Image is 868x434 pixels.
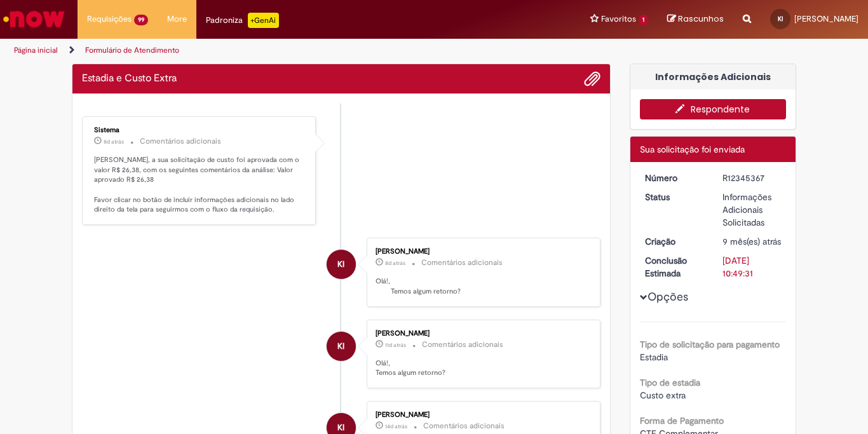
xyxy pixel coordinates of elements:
p: Olá!, Temos algum retorno? [376,276,587,296]
a: Rascunhos [667,13,724,25]
b: Tipo de solicitação para pagamento [640,339,780,350]
div: Padroniza [206,13,279,28]
div: [PERSON_NAME] [376,411,587,419]
dt: Conclusão Estimada [635,254,714,280]
span: KI [337,331,344,362]
small: Comentários adicionais [422,339,503,350]
div: 02/12/2024 14:49:24 [722,235,782,248]
span: More [167,13,187,25]
small: Comentários adicionais [423,421,505,431]
div: [PERSON_NAME] [376,248,587,255]
span: KI [778,15,783,23]
a: Página inicial [14,45,58,55]
span: 11d atrás [385,341,406,349]
span: 1 [639,15,648,25]
dt: Criação [635,235,714,248]
span: 99 [134,15,148,25]
div: Informações Adicionais Solicitadas [722,191,782,229]
span: 9 mês(es) atrás [722,236,781,247]
button: Respondente [640,99,787,119]
time: 21/08/2025 11:42:18 [385,259,405,267]
p: +GenAi [248,13,279,28]
span: KI [337,249,344,280]
span: [PERSON_NAME] [794,13,858,24]
dt: Número [635,172,714,184]
button: Adicionar anexos [584,71,600,87]
b: Tipo de estadia [640,377,700,388]
b: Forma de Pagamento [640,415,724,426]
dt: Status [635,191,714,203]
span: Rascunhos [678,13,724,25]
a: Formulário de Atendimento [85,45,179,55]
div: Ketty Ivankio [327,250,356,279]
span: 8d atrás [385,259,405,267]
h2: Estadia e Custo Extra Histórico de tíquete [82,73,177,85]
span: 14d atrás [385,423,407,430]
time: 02/12/2024 14:49:24 [722,236,781,247]
img: ServiceNow [1,6,67,32]
small: Comentários adicionais [421,257,503,268]
div: [DATE] 10:49:31 [722,254,782,280]
div: Informações Adicionais [630,64,796,90]
span: Custo extra [640,390,686,401]
time: 21/08/2025 12:20:32 [104,138,124,146]
time: 15/08/2025 19:54:30 [385,423,407,430]
div: [PERSON_NAME] [376,330,587,337]
div: R12345367 [722,172,782,184]
time: 18/08/2025 11:19:38 [385,341,406,349]
span: Sua solicitação foi enviada [640,144,745,155]
span: Requisições [87,13,132,25]
span: 8d atrás [104,138,124,146]
p: [PERSON_NAME], a sua solicitação de custo foi aprovada com o valor R$ 26,38, com os seguintes com... [94,155,306,215]
p: Olá!, Temos algum retorno? [376,358,587,378]
div: Ketty Ivankio [327,332,356,361]
div: Sistema [94,126,306,134]
span: Favoritos [601,13,636,25]
span: Estadia [640,351,668,363]
ul: Trilhas de página [10,39,569,62]
small: Comentários adicionais [140,136,221,147]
